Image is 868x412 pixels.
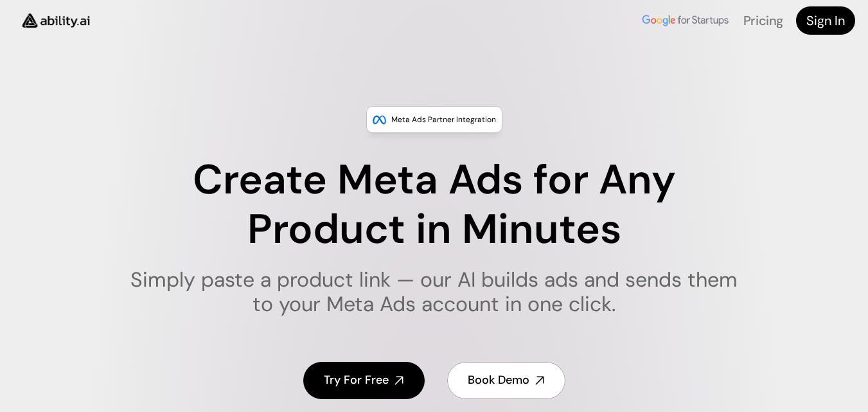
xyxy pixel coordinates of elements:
[468,372,529,388] h4: Book Demo
[391,113,496,126] p: Meta Ads Partner Integration
[743,12,783,29] a: Pricing
[324,372,389,388] h4: Try For Free
[122,267,746,317] h1: Simply paste a product link — our AI builds ads and sends them to your Meta Ads account in one cl...
[303,362,425,399] a: Try For Free
[447,362,565,399] a: Book Demo
[122,156,746,255] h1: Create Meta Ads for Any Product in Minutes
[806,12,845,30] h4: Sign In
[796,6,855,35] a: Sign In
